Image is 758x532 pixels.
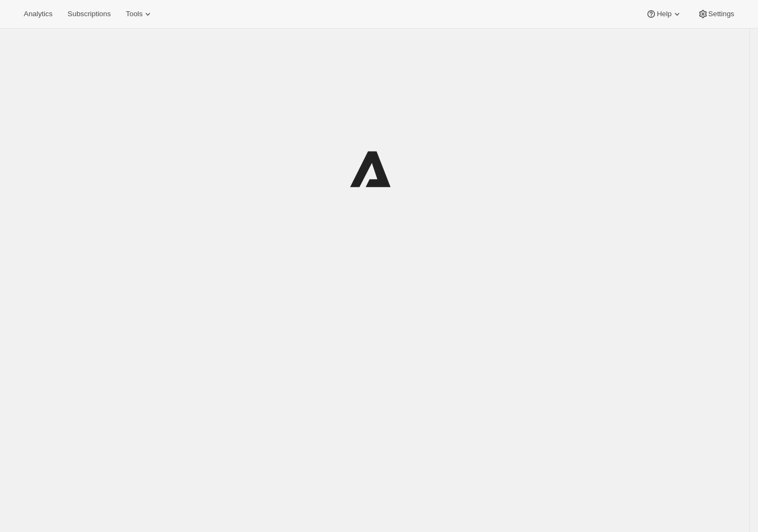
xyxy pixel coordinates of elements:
button: Settings [691,6,741,22]
span: Settings [708,10,734,18]
button: Subscriptions [61,6,117,22]
button: Tools [119,6,160,22]
span: Subscriptions [67,10,111,18]
span: Help [657,10,671,18]
button: Help [639,6,688,22]
button: Analytics [17,6,59,22]
span: Tools [126,10,142,18]
span: Analytics [24,10,52,18]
